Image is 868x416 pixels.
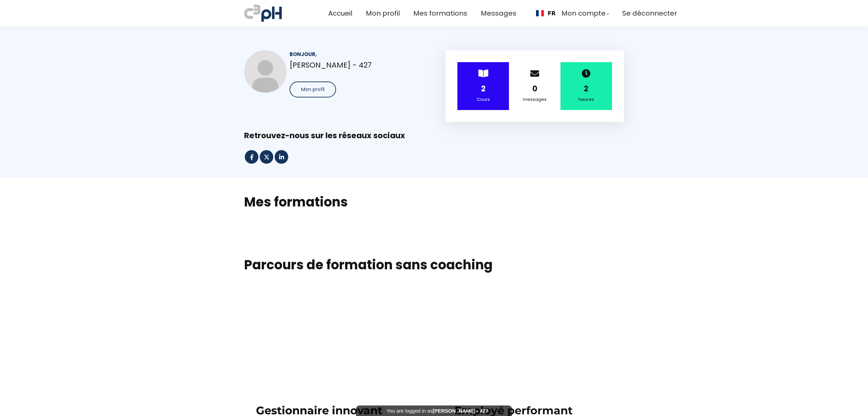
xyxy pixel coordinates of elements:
[244,257,624,273] h1: Parcours de formation sans coaching
[466,96,500,103] div: Cours
[536,10,544,16] img: Français flag
[290,82,336,97] button: Mon profil
[481,8,516,19] a: Messages
[569,96,604,103] div: heures
[532,84,537,94] strong: 0
[457,62,509,110] div: >
[530,5,561,21] div: Language selected: Français
[561,8,606,19] span: Mon compte
[622,8,677,19] a: Se déconnecter
[433,408,488,414] span: [PERSON_NAME] - 427
[536,10,556,17] a: FR
[244,193,624,211] h2: Mes formations
[584,84,588,94] strong: 2
[244,3,282,23] img: a70bc7685e0efc0bd0b04b3506828469.jpeg
[530,5,561,21] div: Language Switcher
[328,8,352,19] a: Accueil
[387,408,488,414] span: You are logged in as
[290,50,422,58] div: Bonjour,
[481,84,486,94] strong: 2
[301,86,324,93] span: Mon profil
[290,59,422,71] p: [PERSON_NAME] - 427
[244,130,624,141] div: Retrouvez-nous sur les réseaux sociaux
[244,50,287,93] img: 687e7a01507dd7515a00ef3b.jpg
[413,8,467,19] a: Mes formations
[366,8,400,19] a: Mon profil
[517,96,552,103] div: messages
